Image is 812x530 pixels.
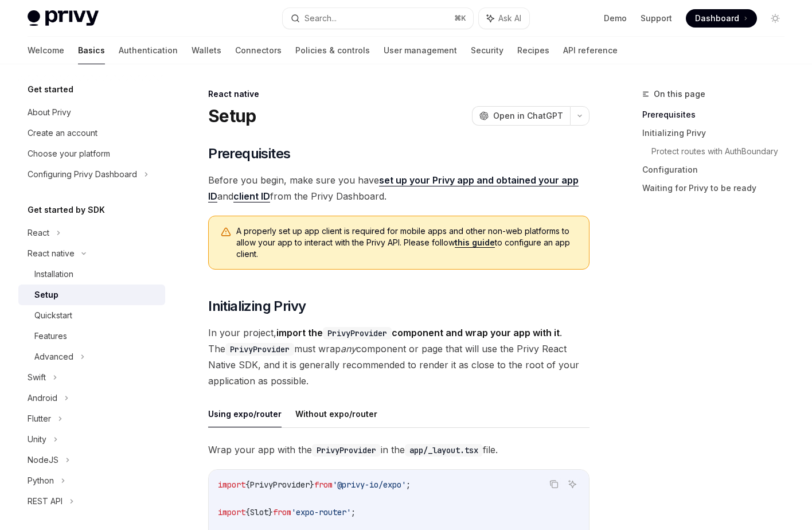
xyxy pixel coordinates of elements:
[479,8,529,29] button: Ask AI
[28,37,64,64] a: Welcome
[695,13,739,24] span: Dashboard
[208,88,590,100] div: React native
[276,327,560,338] strong: import the component and wrap your app with it
[406,480,411,490] span: ;
[454,14,466,23] span: ⌘ K
[28,371,46,384] div: Swift
[498,13,521,24] span: Ask AI
[28,83,73,96] h5: Get started
[28,453,58,467] div: NodeJS
[18,264,165,285] a: Installation
[236,225,577,260] span: A properly set up app client is required for mobile apps and other non-web platforms to allow you...
[310,480,314,490] span: }
[642,106,794,124] a: Prerequisites
[218,507,245,517] span: import
[312,444,381,457] code: PrivyProvider
[295,37,370,64] a: Policies & controls
[208,400,282,427] button: Using expo/router
[225,343,294,356] code: PrivyProvider
[28,106,71,119] div: About Privy
[565,477,580,492] button: Ask AI
[268,507,273,517] span: }
[28,203,105,217] h5: Get started by SDK
[273,507,291,517] span: from
[34,329,67,343] div: Features
[235,37,282,64] a: Connectors
[208,325,590,389] span: In your project, . The must wrap component or page that will use the Privy React Native SDK, and ...
[341,343,356,354] em: any
[18,326,165,346] a: Features
[218,480,245,490] span: import
[233,190,270,202] a: client ID
[119,37,178,64] a: Authentication
[405,444,483,457] code: app/_layout.tsx
[192,37,221,64] a: Wallets
[28,474,54,488] div: Python
[220,227,232,238] svg: Warning
[471,37,503,64] a: Security
[245,480,250,490] span: {
[384,37,457,64] a: User management
[283,8,473,29] button: Search...⌘K
[250,507,268,517] span: Slot
[28,391,57,405] div: Android
[34,309,72,322] div: Quickstart
[208,297,306,315] span: Initializing Privy
[28,10,99,26] img: light logo
[18,285,165,305] a: Setup
[18,305,165,326] a: Quickstart
[642,124,794,142] a: Initializing Privy
[250,480,310,490] span: PrivyProvider
[472,106,570,126] button: Open in ChatGPT
[28,126,97,140] div: Create an account
[28,147,110,161] div: Choose your platform
[18,123,165,143] a: Create an account
[28,247,75,260] div: React native
[295,400,377,427] button: Without expo/router
[28,167,137,181] div: Configuring Privy Dashboard
[642,161,794,179] a: Configuration
[208,106,256,126] h1: Setup
[455,237,495,248] a: this guide
[642,179,794,197] a: Waiting for Privy to be ready
[28,226,49,240] div: React
[28,412,51,426] div: Flutter
[351,507,356,517] span: ;
[493,110,563,122] span: Open in ChatGPT
[323,327,392,340] code: PrivyProvider
[651,142,794,161] a: Protect routes with AuthBoundary
[563,37,618,64] a: API reference
[304,11,337,25] div: Search...
[641,13,672,24] a: Support
[28,494,63,508] div: REST API
[18,143,165,164] a: Choose your platform
[686,9,757,28] a: Dashboard
[654,87,705,101] span: On this page
[245,507,250,517] span: {
[766,9,784,28] button: Toggle dark mode
[208,145,290,163] span: Prerequisites
[34,350,73,364] div: Advanced
[517,37,549,64] a: Recipes
[546,477,561,492] button: Copy the contents from the code block
[28,432,46,446] div: Unity
[34,288,58,302] div: Setup
[333,480,406,490] span: '@privy-io/expo'
[314,480,333,490] span: from
[208,442,590,458] span: Wrap your app with the in the file.
[18,102,165,123] a: About Privy
[604,13,627,24] a: Demo
[291,507,351,517] span: 'expo-router'
[208,172,590,204] span: Before you begin, make sure you have and from the Privy Dashboard.
[208,174,579,202] a: set up your Privy app and obtained your app ID
[78,37,105,64] a: Basics
[34,267,73,281] div: Installation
